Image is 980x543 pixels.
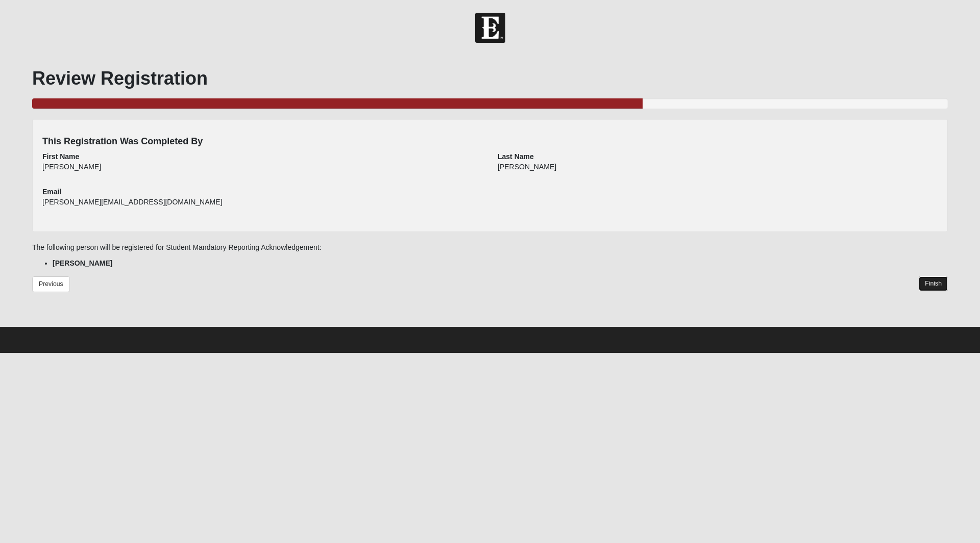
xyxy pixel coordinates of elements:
strong: [PERSON_NAME] [53,259,112,267]
div: [PERSON_NAME] [42,162,482,179]
h4: This Registration Was Completed By [42,136,938,147]
h1: Review Registration [32,67,948,89]
div: [PERSON_NAME][EMAIL_ADDRESS][DOMAIN_NAME] [42,197,482,214]
div: [PERSON_NAME] [498,162,938,179]
img: Church of Eleven22 Logo [475,13,505,43]
p: The following person will be registered for Student Mandatory Reporting Acknowledgement: [32,242,948,253]
label: Last Name [498,151,534,162]
a: Previous [32,276,70,292]
label: Email [42,187,61,197]
a: Finish [919,276,948,291]
label: First Name [42,151,79,162]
